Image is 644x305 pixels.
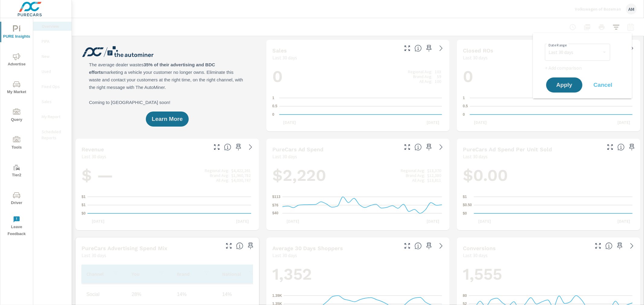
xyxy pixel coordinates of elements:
[152,116,183,122] span: Learn More
[613,218,634,224] p: [DATE]
[470,119,491,125] p: [DATE]
[613,119,634,125] p: [DATE]
[216,178,229,183] p: All Avg:
[246,241,255,251] span: Save this to your personalized report
[463,146,552,152] h5: PureCars Ad Spend Per Unit Sold
[272,211,278,215] text: $40
[272,54,297,61] p: Last 30 days
[222,271,243,277] p: National
[625,21,637,33] button: Select Date Range
[605,142,615,152] button: Make Fullscreen
[205,168,229,173] p: Regional Avg:
[42,53,67,59] p: New
[546,77,582,93] button: Apply
[33,97,72,106] div: Sales
[82,287,127,302] td: Social
[272,252,297,259] p: Last 30 days
[42,99,67,105] p: Sales
[424,241,434,251] span: Save this to your personalized report
[272,165,444,186] h1: $2,220
[463,66,634,87] h1: 0
[177,271,198,277] p: Brand
[424,43,434,53] span: Save this to your personalized report
[42,38,67,44] p: PIPA
[172,287,217,302] td: 14%
[463,96,465,100] text: 1
[231,168,251,173] p: $4,422,261
[581,21,593,33] button: "Export Report to PDF"
[42,129,67,141] p: Scheduled Reports
[415,242,422,250] span: A rolling 30 day total of daily Shoppers on the dealership website, averaged over the selected da...
[2,108,31,123] span: Query
[272,153,297,160] p: Last 30 days
[272,112,274,117] text: 0
[33,67,72,76] div: Used
[272,96,274,100] text: 1
[626,4,637,14] div: AM
[42,23,67,29] p: Overview
[585,77,621,93] button: Cancel
[463,264,634,285] h1: 1,555
[33,127,72,142] div: Scheduled Reports
[427,178,441,183] p: $13,811
[463,112,465,117] text: 0
[435,69,441,74] p: 103
[146,112,189,127] button: Learn More
[33,82,72,91] div: Fixed Ops
[232,218,253,224] p: [DATE]
[422,218,444,224] p: [DATE]
[424,142,434,152] span: Save this to your personalized report
[419,79,432,84] p: All Avg:
[86,271,107,277] p: Channel
[415,143,422,151] span: Total cost of media for all PureCars channels for the selected dealership group over the selected...
[402,142,412,152] button: Make Fullscreen
[82,195,86,199] text: $1
[463,211,467,215] text: $0
[33,22,72,31] div: Overview
[2,25,31,40] span: PURE Insights
[406,173,425,178] p: Brand Avg:
[33,37,72,46] div: PIPA
[401,168,425,173] p: Regional Avg:
[463,195,467,199] text: $1
[272,146,324,152] h5: PureCars Ad Spend
[42,83,67,90] p: Fixed Ops
[231,173,251,178] p: $1,960,782
[82,153,106,160] p: Last 30 days
[627,142,637,152] span: Save this to your personalized report
[412,178,425,183] p: All Avg:
[217,287,263,302] td: 14%
[463,252,488,259] p: Last 30 days
[2,53,31,68] span: Advertise
[246,142,255,152] a: See more details in report
[408,69,432,74] p: Regional Avg:
[2,136,31,151] span: Tools
[593,241,603,251] button: Make Fullscreen
[575,6,621,12] p: Volkswagen of Bozeman
[279,119,300,125] p: [DATE]
[33,52,72,61] div: New
[402,241,412,251] button: Make Fullscreen
[272,245,343,251] h5: Average 30 Days Shoppers
[463,165,634,186] h1: $0.00
[615,241,625,251] span: Save this to your personalized report
[627,241,637,251] a: See more details in report
[231,178,251,183] p: $4,030,747
[82,245,167,251] h5: PureCars Advertising Spend Mix
[413,74,432,79] p: Brand Avg:
[436,241,446,251] a: See more details in report
[210,173,229,178] p: Brand Avg:
[437,74,441,79] p: 59
[463,245,496,251] h5: Conversions
[402,43,412,53] button: Make Fullscreen
[82,165,253,186] h1: $ —
[224,241,234,251] button: Make Fullscreen
[82,252,106,259] p: Last 30 days
[33,112,72,121] div: My Report
[272,294,282,298] text: 1.39K
[42,114,67,120] p: My Report
[463,47,493,54] h5: Closed ROs
[127,287,172,302] td: 28%
[212,142,222,152] button: Make Fullscreen
[617,143,625,151] span: Average cost of advertising per each vehicle sold at the dealer over the selected date range. The...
